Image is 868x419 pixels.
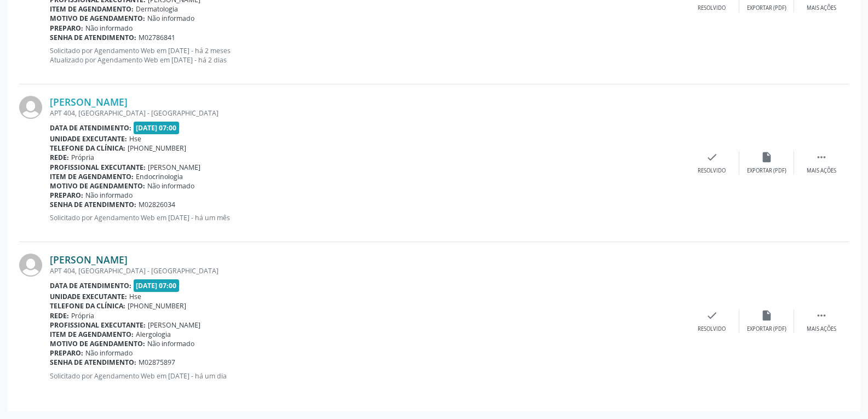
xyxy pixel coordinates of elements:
span: Não informado [85,191,133,200]
b: Item de agendamento: [50,172,134,181]
span: Própria [71,153,94,162]
span: Não informado [85,24,133,33]
b: Rede: [50,311,69,320]
b: Profissional executante: [50,163,146,172]
i:  [815,309,827,322]
span: [PHONE_NUMBER] [128,301,186,311]
div: Mais ações [807,325,836,333]
b: Rede: [50,153,69,162]
span: Dermatologia [136,4,178,14]
span: Alergologia [136,330,171,339]
span: Endocrinologia [136,172,183,181]
p: Solicitado por Agendamento Web em [DATE] - há um dia [50,371,685,381]
b: Telefone da clínica: [50,144,125,153]
p: Solicitado por Agendamento Web em [DATE] - há 2 meses Atualizado por Agendamento Web em [DATE] - ... [50,46,685,65]
b: Data de atendimento: [50,123,131,133]
span: M02786841 [139,33,175,42]
img: img [19,254,42,277]
span: Não informado [147,14,194,23]
span: [DATE] 07:00 [134,279,180,292]
p: Solicitado por Agendamento Web em [DATE] - há um mês [50,213,685,222]
b: Telefone da clínica: [50,301,125,311]
a: [PERSON_NAME] [50,254,128,266]
i: check [706,309,718,322]
div: Exportar (PDF) [747,167,786,175]
b: Preparo: [50,191,83,200]
i: insert_drive_file [761,151,773,163]
b: Preparo: [50,24,83,33]
b: Motivo de agendamento: [50,181,145,191]
div: APT 404, [GEOGRAPHIC_DATA] - [GEOGRAPHIC_DATA] [50,266,685,275]
img: img [19,96,42,119]
i: check [706,151,718,163]
span: Não informado [85,348,133,358]
span: [PERSON_NAME] [148,163,200,172]
div: Resolvido [698,4,726,12]
div: APT 404, [GEOGRAPHIC_DATA] - [GEOGRAPHIC_DATA] [50,108,685,118]
span: [PERSON_NAME] [148,320,200,330]
b: Unidade executante: [50,134,127,144]
b: Senha de atendimento: [50,33,136,42]
span: M02875897 [139,358,175,367]
b: Item de agendamento: [50,4,134,14]
i:  [815,151,827,163]
span: M02826034 [139,200,175,209]
div: Resolvido [698,325,726,333]
div: Resolvido [698,167,726,175]
b: Senha de atendimento: [50,358,136,367]
i: insert_drive_file [761,309,773,322]
b: Motivo de agendamento: [50,14,145,23]
span: Não informado [147,339,194,348]
b: Preparo: [50,348,83,358]
div: Exportar (PDF) [747,4,786,12]
span: Própria [71,311,94,320]
span: Hse [129,292,141,301]
span: Hse [129,134,141,144]
b: Data de atendimento: [50,281,131,290]
b: Profissional executante: [50,320,146,330]
span: [DATE] 07:00 [134,122,180,134]
b: Unidade executante: [50,292,127,301]
div: Exportar (PDF) [747,325,786,333]
b: Senha de atendimento: [50,200,136,209]
span: [PHONE_NUMBER] [128,144,186,153]
a: [PERSON_NAME] [50,96,128,108]
b: Item de agendamento: [50,330,134,339]
b: Motivo de agendamento: [50,339,145,348]
div: Mais ações [807,4,836,12]
span: Não informado [147,181,194,191]
div: Mais ações [807,167,836,175]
